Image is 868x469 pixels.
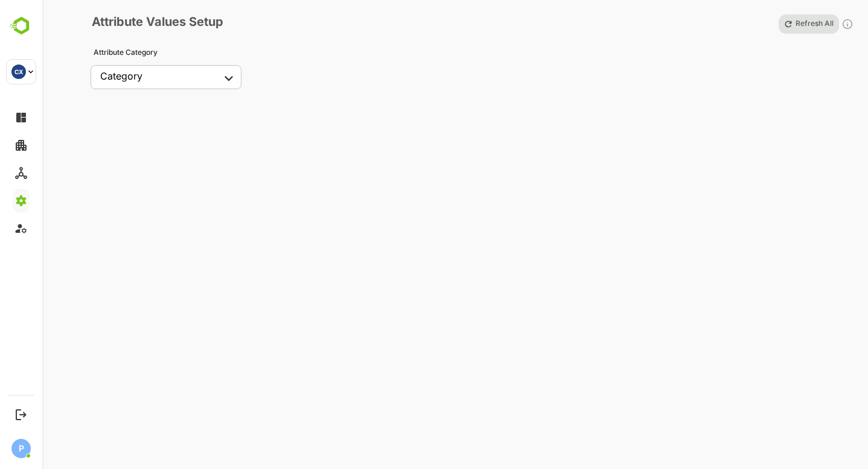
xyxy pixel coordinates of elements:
div: Click to refresh values for all attributes in the selected attribute category [841,14,854,33]
p: Attribute Values Setup [86,14,223,34]
div: CX [11,65,26,79]
img: BambooboxLogoMark.f1c84d78b4c51b1a7b5f700c9845e183.svg [6,14,37,37]
p: Attribute Category [94,48,261,57]
div: P [11,439,31,458]
div: Category [100,70,142,82]
button: Logout [13,406,29,423]
div: ​ [91,65,241,89]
